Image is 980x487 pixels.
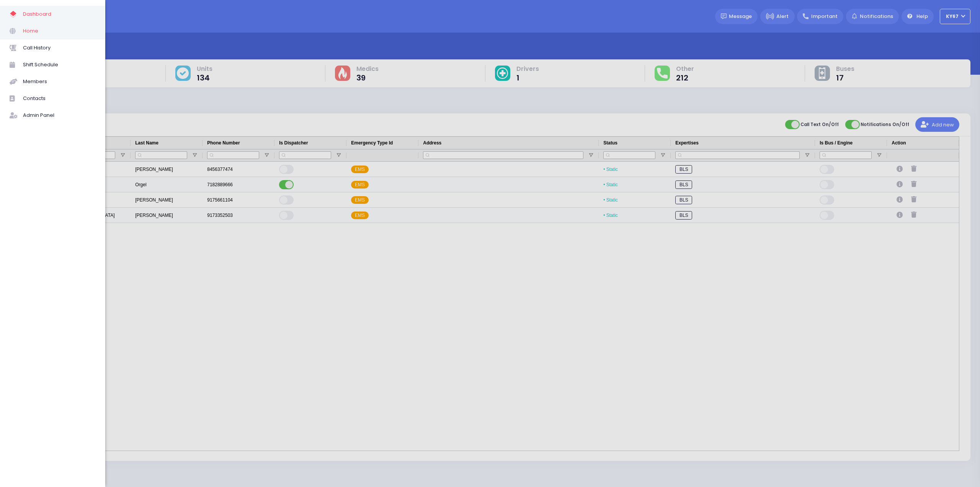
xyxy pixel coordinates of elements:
[23,26,96,36] span: Home
[23,110,96,120] span: Admin Panel
[23,93,96,103] span: Contacts
[23,9,96,19] span: Dashboard
[23,60,96,70] span: Shift Schedule
[23,43,96,53] span: Call History
[23,77,96,87] span: Members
